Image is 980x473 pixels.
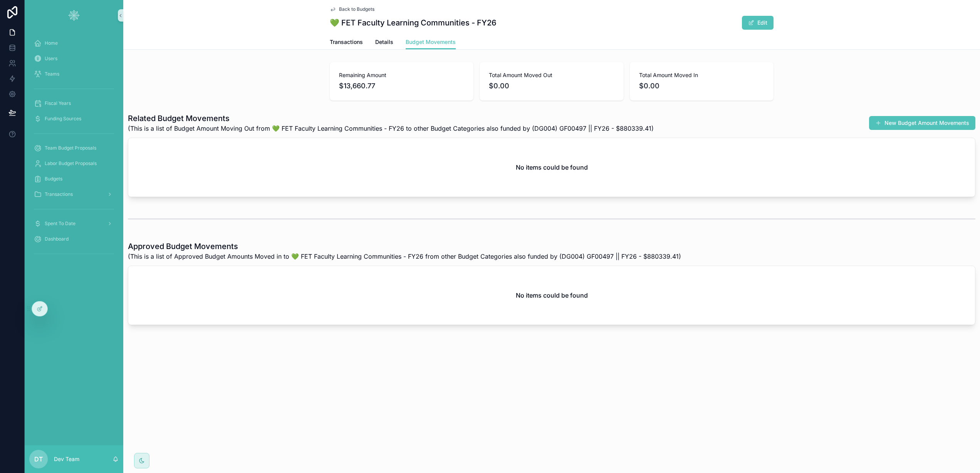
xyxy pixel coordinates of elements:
[45,56,57,62] span: Users
[45,160,97,167] span: Labor Budget Proposals
[34,454,43,464] span: DT
[339,71,464,79] span: Remaining Amount
[128,241,681,252] h1: Approved Budget Movements
[29,232,119,246] a: Dashboard
[29,157,119,170] a: Labor Budget Proposals
[128,124,654,133] span: (This is a list of Budget Amount Moving Out from 💚 FET Faculty Learning Communities - FY26 to oth...
[339,81,464,91] span: $13,660.77
[639,81,764,91] span: $0.00
[489,71,614,79] span: Total Amount Moved Out
[29,52,119,66] a: Users
[45,71,59,77] span: Teams
[406,35,456,50] a: Budget Movements
[330,35,363,50] a: Transactions
[639,71,764,79] span: Total Amount Moved In
[45,191,73,197] span: Transactions
[29,96,119,110] a: Fiscal Years
[54,455,79,463] p: Dev Team
[29,172,119,186] a: Budgets
[406,38,456,46] span: Budget Movements
[375,35,393,50] a: Details
[869,116,975,130] button: New Budget Amount Movements
[330,38,363,46] span: Transactions
[29,141,119,155] a: Team Budget Proposals
[45,236,69,242] span: Dashboard
[489,81,614,91] span: $0.00
[29,112,119,126] a: Funding Sources
[330,6,374,12] a: Back to Budgets
[45,145,96,151] span: Team Budget Proposals
[45,176,62,182] span: Budgets
[330,17,497,28] h1: 💚 FET Faculty Learning Communities - FY26
[45,116,81,122] span: Funding Sources
[29,67,119,81] a: Teams
[742,16,774,30] button: Edit
[339,6,374,12] span: Back to Budgets
[29,187,119,201] a: Transactions
[516,291,588,300] h2: No items could be found
[45,100,71,106] span: Fiscal Years
[45,221,76,227] span: Spent To Date
[128,113,654,124] h1: Related Budget Movements
[128,252,681,261] span: (This is a list of Approved Budget Amounts Moved in to 💚 FET Faculty Learning Communities - FY26 ...
[375,38,393,46] span: Details
[29,217,119,231] a: Spent To Date
[45,40,58,46] span: Home
[25,31,123,270] div: scrollable content
[29,36,119,50] a: Home
[68,9,80,22] img: App logo
[516,163,588,172] h2: No items could be found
